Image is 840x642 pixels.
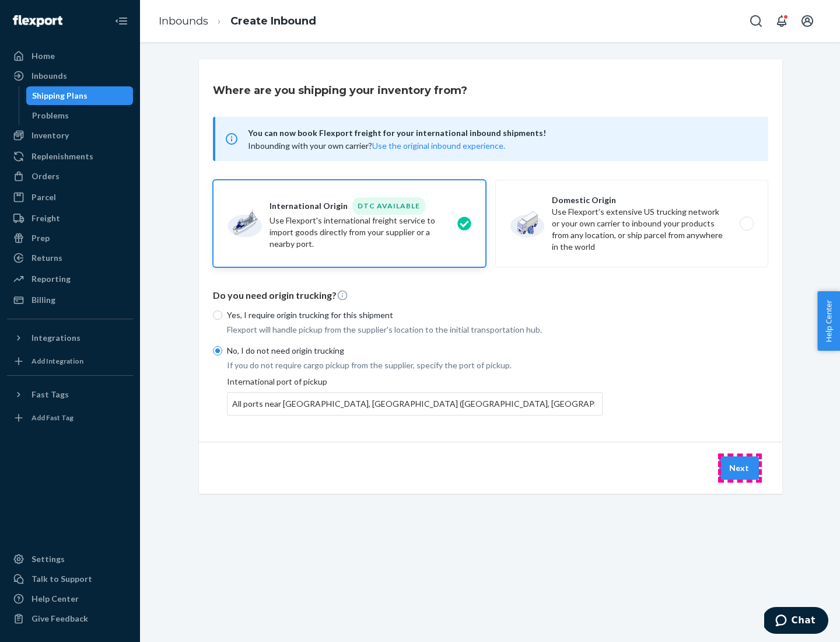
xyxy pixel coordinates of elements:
div: Settings [32,553,65,565]
div: Inventory [32,130,69,141]
div: Add Fast Tag [32,413,73,423]
button: Talk to Support [7,570,133,588]
a: Reporting [7,270,133,288]
span: Inbounding with your own carrier? [248,141,505,151]
p: No, I do not need origin trucking [227,345,603,357]
div: Returns [32,252,62,264]
span: You can now book Flexport freight for your international inbound shipments! [248,126,754,140]
div: Problems [32,110,69,121]
a: Prep [7,229,133,247]
input: No, I do not need origin trucking [213,346,222,355]
a: Help Center [7,589,133,608]
a: Create Inbound [230,15,316,27]
div: Freight [32,212,60,224]
a: Problems [26,106,134,125]
button: Close Navigation [110,9,133,33]
a: Replenishments [7,147,133,166]
div: Integrations [32,332,80,344]
div: Give Feedback [32,613,88,624]
div: Home [32,50,55,62]
div: International port of pickup [227,376,603,416]
a: Inbounds [7,67,133,85]
div: Inbounds [32,70,67,82]
a: Billing [7,291,133,309]
div: Prep [32,232,50,244]
button: Next [719,456,759,480]
div: Reporting [32,273,71,285]
img: Flexport logo [13,15,62,27]
div: Orders [32,170,60,182]
a: Returns [7,249,133,267]
div: Talk to Support [32,573,92,585]
div: Billing [32,294,55,306]
p: Do you need origin trucking? [213,289,768,302]
a: Inventory [7,126,133,145]
a: Parcel [7,188,133,207]
iframe: Opens a widget where you can chat to one of our agents [764,607,828,636]
button: Open Search Box [744,9,768,33]
button: Fast Tags [7,385,133,404]
div: Fast Tags [32,389,69,400]
a: Add Fast Tag [7,409,133,427]
p: If you do not require cargo pickup from the supplier, specify the port of pickup. [227,360,603,371]
input: Yes, I require origin trucking for this shipment [213,310,222,320]
div: Parcel [32,191,56,203]
div: Add Integration [32,356,83,366]
a: Settings [7,550,133,568]
button: Help Center [817,291,840,351]
a: Orders [7,167,133,186]
div: Help Center [32,593,79,605]
h3: Where are you shipping your inventory from? [213,83,467,98]
a: Inbounds [159,15,208,27]
p: Yes, I require origin trucking for this shipment [227,309,603,321]
button: Open notifications [770,9,793,33]
button: Use the original inbound experience. [372,140,505,152]
a: Add Integration [7,352,133,371]
p: Flexport will handle pickup from the supplier's location to the initial transportation hub. [227,324,603,336]
a: Freight [7,209,133,228]
a: Shipping Plans [26,86,134,105]
div: Shipping Plans [32,90,87,102]
button: Give Feedback [7,609,133,628]
a: Home [7,47,133,65]
button: Integrations [7,329,133,347]
ol: breadcrumbs [149,4,325,39]
div: Replenishments [32,151,93,162]
button: Open account menu [796,9,819,33]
